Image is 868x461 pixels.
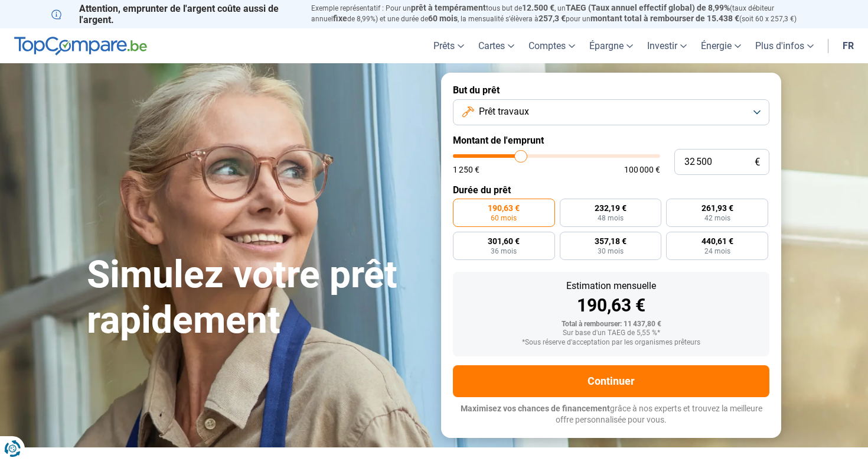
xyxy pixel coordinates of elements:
label: Durée du prêt [453,184,769,196]
p: Attention, emprunter de l'argent coûte aussi de l'argent. [51,3,297,25]
h1: Simulez votre prêt rapidement [87,252,427,343]
span: 36 mois [491,248,517,255]
span: 42 mois [704,215,730,222]
a: Plus d'infos [748,28,821,63]
span: 232,19 € [595,204,626,212]
div: Total à rembourser: 11 437,80 € [462,320,760,329]
div: Sur base d'un TAEG de 5,55 %* [462,329,760,337]
span: 12.500 € [522,3,554,12]
span: 30 mois [598,248,624,255]
p: grâce à nos experts et trouvez la meilleure offre personnalisée pour vous. [453,403,769,426]
span: Maximisez vos chances de financement [461,404,610,413]
span: 190,63 € [488,204,520,212]
label: But du prêt [453,85,769,96]
label: Montant de l'emprunt [453,135,769,146]
a: fr [836,28,861,63]
a: Comptes [521,28,582,63]
a: Cartes [471,28,521,63]
div: *Sous réserve d'acceptation par les organismes prêteurs [462,339,760,347]
span: 357,18 € [595,237,626,245]
span: fixe [333,14,347,23]
span: 100 000 € [624,165,660,174]
a: Investir [640,28,694,63]
img: TopCompare [14,37,147,56]
span: Prêt travaux [479,105,529,118]
span: 48 mois [598,215,624,222]
span: 261,93 € [701,204,733,212]
span: 1 250 € [453,165,479,174]
a: Prêts [426,28,471,63]
span: 60 mois [428,14,458,23]
span: 60 mois [491,215,517,222]
div: 190,63 € [462,297,760,314]
span: € [755,157,760,167]
span: 440,61 € [701,237,733,245]
a: Énergie [694,28,748,63]
button: Prêt travaux [453,99,769,125]
p: Exemple représentatif : Pour un tous but de , un (taux débiteur annuel de 8,99%) et une durée de ... [311,3,817,24]
span: 301,60 € [488,237,520,245]
span: TAEG (Taux annuel effectif global) de 8,99% [566,3,730,12]
button: Continuer [453,365,769,397]
span: prêt à tempérament [411,3,486,12]
span: 24 mois [704,248,730,255]
span: 257,3 € [539,14,566,23]
span: montant total à rembourser de 15.438 € [590,14,739,23]
div: Estimation mensuelle [462,281,760,291]
a: Épargne [582,28,640,63]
